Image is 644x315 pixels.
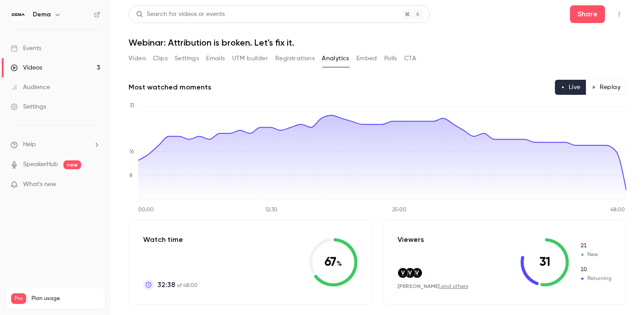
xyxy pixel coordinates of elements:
span: Plan usage [31,295,100,302]
button: Share [570,5,605,23]
button: UTM builder [232,51,268,66]
span: Returning [580,275,612,283]
span: new [63,160,81,169]
button: CTA [404,51,416,66]
img: vervaunt.com [405,268,415,278]
span: Pro [11,293,26,304]
img: vervaunt.com [398,268,408,278]
button: Polls [384,51,397,66]
h6: Dema [33,10,51,19]
p: of 48:00 [157,280,198,290]
span: New [580,242,612,250]
span: What's new [23,180,56,189]
tspan: 8 [129,173,133,179]
span: Help [23,140,36,149]
div: Events [11,44,41,53]
p: Viewers [398,234,424,245]
button: Settings [175,51,199,66]
div: Audience [11,83,50,92]
tspan: 00:00 [138,207,154,213]
a: SpeakerHub [23,160,58,169]
div: Search for videos or events [136,10,225,19]
button: Live [555,80,586,95]
img: vervaunt.com [412,268,422,278]
div: Videos [11,63,42,72]
button: Emails [206,51,225,66]
tspan: 31 [129,103,134,109]
div: , [398,283,468,290]
span: [PERSON_NAME] [398,283,440,289]
div: Settings [11,102,46,111]
button: Registrations [275,51,315,66]
img: Dema [11,8,25,22]
button: Clips [153,51,168,66]
p: Watch time [143,234,198,245]
button: Analytics [322,51,349,66]
tspan: 12:30 [265,207,277,213]
tspan: 16 [129,149,134,155]
li: help-dropdown-opener [11,140,100,149]
button: Replay [586,80,626,95]
span: New [580,251,612,259]
h2: Most watched moments [129,82,211,93]
span: Returning [580,266,612,274]
tspan: 48:00 [610,207,625,213]
tspan: 25:00 [392,207,406,213]
iframe: Noticeable Trigger [90,181,100,189]
a: and others [441,284,468,289]
span: 32:38 [157,280,175,290]
h1: Webinar: Attribution is broken. Let's fix it. [129,37,626,48]
button: Video [129,51,146,66]
button: Top Bar Actions [612,7,626,21]
button: Embed [356,51,377,66]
